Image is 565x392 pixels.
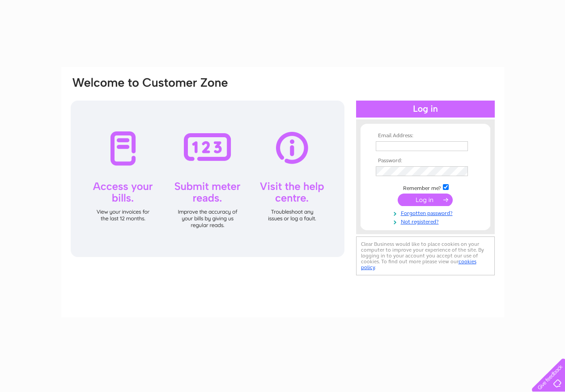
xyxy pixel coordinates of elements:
[376,217,477,225] a: Not registered?
[356,236,495,275] div: Clear Business would like to place cookies on your computer to improve your experience of the sit...
[374,158,477,164] th: Password:
[398,194,453,206] input: Submit
[374,133,477,139] th: Email Address:
[376,208,477,217] a: Forgotten password?
[361,258,476,270] a: cookies policy
[374,183,477,192] td: Remember me?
